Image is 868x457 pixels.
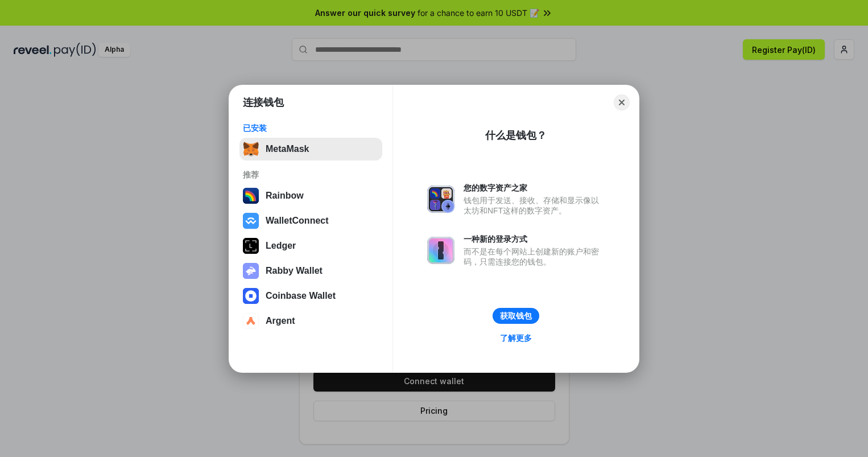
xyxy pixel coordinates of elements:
div: Coinbase Wallet [266,291,336,301]
button: Coinbase Wallet [239,285,382,307]
div: 什么是钱包？ [485,129,547,142]
img: svg+xml,%3Csvg%20xmlns%3D%22http%3A%2F%2Fwww.w3.org%2F2000%2Fsvg%22%20fill%3D%22none%22%20viewBox... [243,263,259,279]
div: 钱包用于发送、接收、存储和显示像以太坊和NFT这样的数字资产。 [464,195,605,216]
button: WalletConnect [239,209,382,232]
button: MetaMask [239,138,382,160]
img: svg+xml,%3Csvg%20width%3D%2228%22%20height%3D%2228%22%20viewBox%3D%220%200%2028%2028%22%20fill%3D... [243,313,259,329]
img: svg+xml,%3Csvg%20xmlns%3D%22http%3A%2F%2Fwww.w3.org%2F2000%2Fsvg%22%20fill%3D%22none%22%20viewBox... [427,186,454,213]
button: Rabby Wallet [239,260,382,282]
div: 获取钱包 [500,311,532,321]
button: 获取钱包 [493,308,539,324]
img: svg+xml,%3Csvg%20width%3D%2228%22%20height%3D%2228%22%20viewBox%3D%220%200%2028%2028%22%20fill%3D... [243,213,259,229]
img: svg+xml,%3Csvg%20xmlns%3D%22http%3A%2F%2Fwww.w3.org%2F2000%2Fsvg%22%20width%3D%2228%22%20height%3... [243,238,259,254]
div: 而不是在每个网站上创建新的账户和密码，只需连接您的钱包。 [464,246,605,267]
img: svg+xml,%3Csvg%20fill%3D%22none%22%20height%3D%2233%22%20viewBox%3D%220%200%2035%2033%22%20width%... [243,141,259,157]
button: Rainbow [239,184,382,207]
h1: 连接钱包 [243,96,284,109]
div: Rainbow [266,191,304,201]
div: Ledger [266,241,296,251]
img: svg+xml,%3Csvg%20xmlns%3D%22http%3A%2F%2Fwww.w3.org%2F2000%2Fsvg%22%20fill%3D%22none%22%20viewBox... [427,237,454,264]
img: svg+xml,%3Csvg%20width%3D%2228%22%20height%3D%2228%22%20viewBox%3D%220%200%2028%2028%22%20fill%3D... [243,288,259,304]
a: 了解更多 [493,331,539,345]
div: 您的数字资产之家 [464,183,605,193]
img: svg+xml,%3Csvg%20width%3D%22120%22%20height%3D%22120%22%20viewBox%3D%220%200%20120%20120%22%20fil... [243,188,259,204]
div: 了解更多 [500,333,532,343]
div: MetaMask [266,144,309,154]
div: Argent [266,316,295,326]
button: Ledger [239,234,382,257]
button: Argent [239,310,382,332]
div: WalletConnect [266,216,329,226]
div: Rabby Wallet [266,266,323,276]
div: 一种新的登录方式 [464,234,605,244]
div: 推荐 [243,170,379,180]
div: 已安装 [243,123,379,133]
button: Close [614,94,630,110]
